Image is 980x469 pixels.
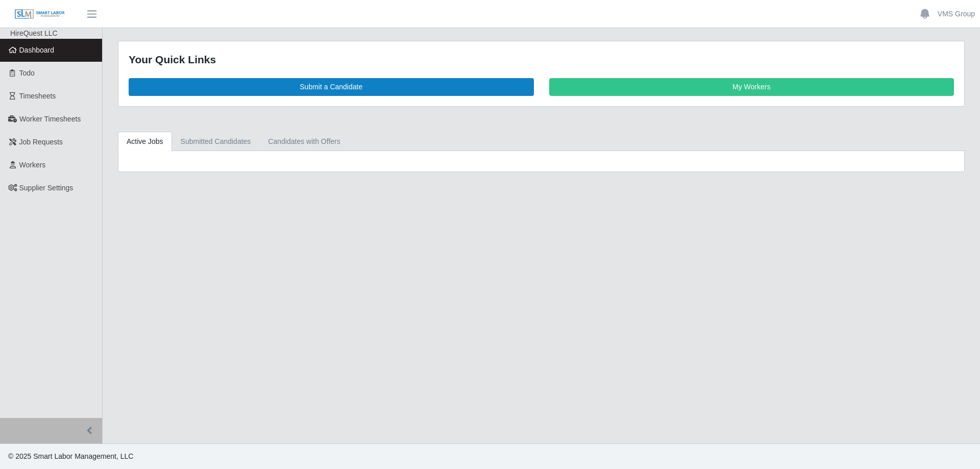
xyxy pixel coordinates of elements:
[19,161,46,169] span: Workers
[129,78,534,96] a: Submit a Candidate
[14,9,65,20] img: SLM Logo
[19,138,63,146] span: Job Requests
[19,115,81,123] span: Worker Timesheets
[19,184,73,192] span: Supplier Settings
[19,92,56,100] span: Timesheets
[118,132,172,152] a: Active Jobs
[938,9,975,19] a: VMS Group
[129,52,954,68] div: Your Quick Links
[259,132,349,152] a: Candidates with Offers
[172,132,260,152] a: Submitted Candidates
[19,69,35,77] span: Todo
[10,29,58,37] span: HireQuest LLC
[19,46,55,54] span: Dashboard
[8,452,133,460] span: © 2025 Smart Labor Management, LLC
[549,78,954,96] a: My Workers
